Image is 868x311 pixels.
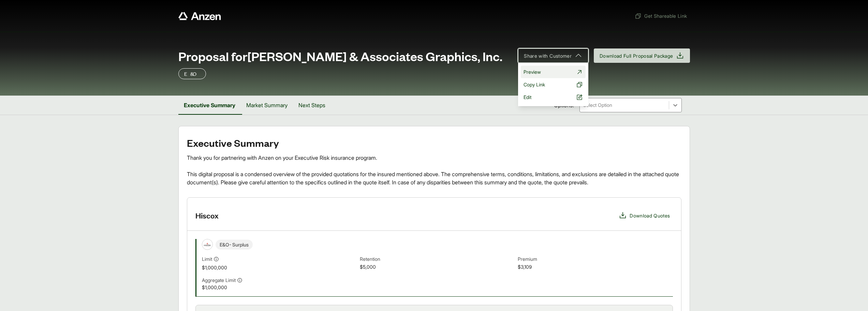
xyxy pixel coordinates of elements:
[632,10,690,22] button: Get Shareable Link
[293,96,331,115] button: Next Steps
[202,264,357,271] span: $1,000,000
[187,137,681,148] h2: Executive Summary
[216,240,253,250] span: E&O - Surplus
[635,12,687,19] span: Get Shareable Link
[195,210,219,221] h3: Hiscox
[594,48,690,63] button: Download Full Proposal Package
[524,68,541,75] span: Preview
[524,94,531,101] span: Edit
[241,96,293,115] button: Market Summary
[360,255,515,263] span: Retention
[616,209,673,222] button: Download Quotes
[202,239,212,250] img: Hiscox
[360,263,515,271] span: $5,000
[178,49,502,63] span: Proposal for [PERSON_NAME] & Associates Graphics, Inc.
[521,78,586,91] button: Copy Link
[518,263,673,271] span: $3,109
[202,255,212,263] span: Limit
[518,255,673,263] span: Premium
[178,96,241,115] button: Executive Summary
[524,52,572,59] span: Share with Customer
[202,277,236,284] span: Aggregate Limit
[521,66,586,78] a: Preview
[600,52,673,59] span: Download Full Proposal Package
[630,212,670,219] span: Download Quotes
[184,70,200,78] p: E&O
[524,81,545,88] span: Copy Link
[521,91,586,103] a: Edit
[518,48,588,63] button: Share with Customer
[202,284,357,291] span: $1,000,000
[187,154,681,186] div: Thank you for partnering with Anzen on your Executive Risk insurance program. This digital propos...
[178,12,221,20] a: Anzen website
